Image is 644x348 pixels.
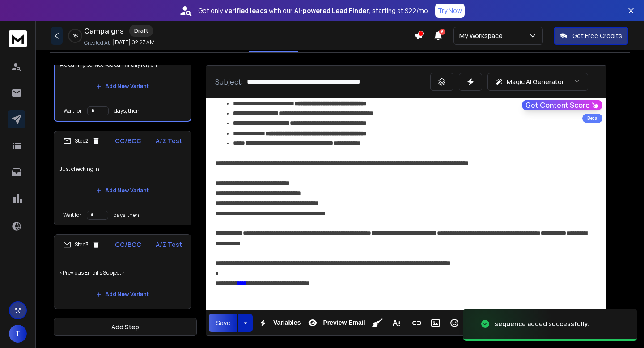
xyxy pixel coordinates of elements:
[59,260,186,285] p: <Previous Email's Subject>
[54,318,197,336] button: Add Step
[156,240,182,249] p: A/Z Test
[114,107,140,115] p: days, then
[427,314,444,332] button: Insert Image (⌘P)
[89,182,156,199] button: Add New Variant
[304,314,367,332] button: Preview Email
[54,234,191,309] li: Step3CC/BCCA/Z Test<Previous Email's Subject>Add New Variant
[507,77,564,86] p: Magic AI Generator
[294,6,370,15] strong: AI-powered Lead Finder,
[435,4,465,18] button: Try Now
[59,157,186,182] p: Just checking in
[572,31,622,40] p: Get Free Credits
[89,285,156,303] button: Add New Variant
[129,25,153,37] div: Draft
[64,107,82,115] p: Wait for
[63,137,100,145] div: Step 2
[459,31,506,40] p: My Workspace
[198,6,428,15] p: Get only with our starting at $22/mo
[73,33,78,38] p: 0 %
[438,6,462,15] p: Try Now
[554,27,628,45] button: Get Free Credits
[9,30,27,47] img: logo
[215,76,243,87] p: Subject:
[439,29,445,35] span: 6
[89,77,156,95] button: Add New Variant
[54,131,191,225] li: Step2CC/BCCA/Z TestJust checking inAdd New VariantWait fordays, then
[209,314,237,332] button: Save
[113,39,155,46] p: [DATE] 02:27 AM
[115,240,141,249] p: CC/BCC
[271,319,303,327] span: Variables
[114,212,139,219] p: days, then
[495,319,589,328] div: sequence added successfully.
[84,39,111,47] p: Created At:
[254,314,303,332] button: Variables
[9,325,27,343] button: T
[63,212,81,219] p: Wait for
[225,6,267,15] strong: verified leads
[84,25,124,36] h1: Campaigns
[54,26,191,122] li: Step1CC/BCCA/Z TestA cleaning service you can finally rely onAdd New VariantWait fordays, then
[582,114,602,123] div: Beta
[522,100,602,110] button: Get Content Score
[446,314,463,332] button: Emoticons
[487,73,588,91] button: Magic AI Generator
[321,319,367,327] span: Preview Email
[63,241,100,249] div: Step 3
[115,136,141,145] p: CC/BCC
[156,136,182,145] p: A/Z Test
